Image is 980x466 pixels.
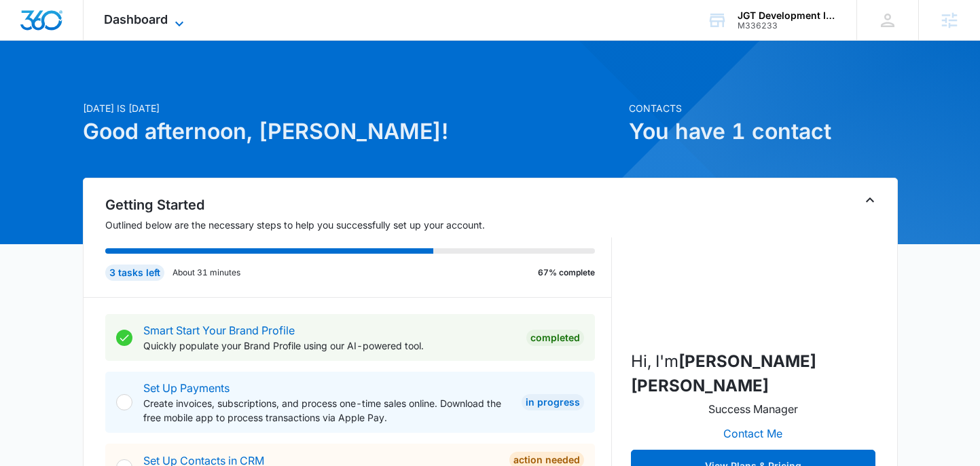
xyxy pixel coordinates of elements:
[143,338,515,353] p: Quickly populate your Brand Profile using our AI-powered tool.
[135,79,146,90] img: tab_keywords_by_traffic_grey.svg
[37,79,48,90] img: tab_domain_overview_orange.svg
[631,349,875,398] p: Hi, I'm
[105,195,612,215] h2: Getting Started
[708,401,798,417] p: Success Manager
[52,80,122,89] div: Domain Overview
[83,115,621,148] h1: Good afternoon, [PERSON_NAME]!
[105,218,612,232] p: Outlined below are the necessary steps to help you successfully set up your account.
[629,101,898,115] p: Contacts
[862,192,878,208] button: Toggle Collapse
[150,80,229,89] div: Keywords by Traffic
[35,35,149,46] div: Domain: [DOMAIN_NAME]
[173,267,240,279] p: About 31 minutes
[710,417,796,450] button: Contact Me
[143,324,295,337] a: Smart Start Your Brand Profile
[143,381,230,395] a: Set Up Payments
[631,351,816,395] strong: [PERSON_NAME] [PERSON_NAME]
[738,21,837,31] div: account id
[629,115,898,148] h1: You have 1 contact
[685,203,821,338] img: McKenna Mueller
[83,101,621,115] p: [DATE] is [DATE]
[38,22,67,33] div: v 4.0.25
[526,330,584,346] div: Completed
[22,35,33,46] img: website_grey.svg
[143,396,511,425] p: Create invoices, subscriptions, and process one-time sales online. Download the free mobile app t...
[104,12,168,26] span: Dashboard
[522,394,584,410] div: In Progress
[105,265,164,281] div: 3 tasks left
[538,267,595,279] p: 67% complete
[738,10,837,21] div: account name
[22,22,33,33] img: logo_orange.svg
